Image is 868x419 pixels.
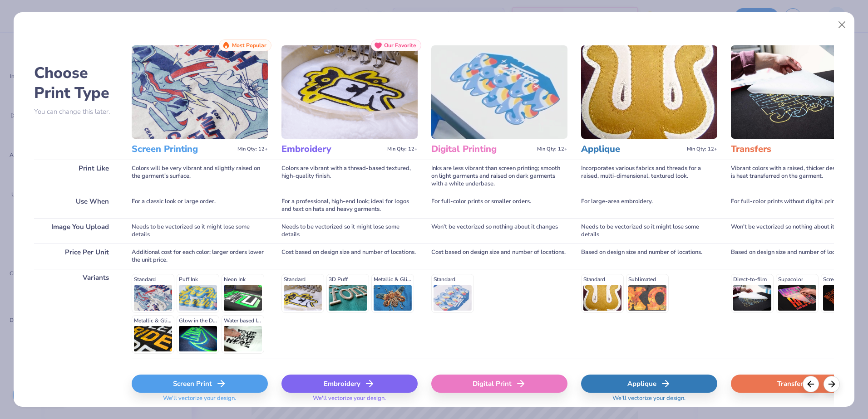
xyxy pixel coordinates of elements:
[431,193,567,218] div: For full-color prints or smaller orders.
[581,45,717,139] img: Applique
[34,193,118,218] div: Use When
[431,143,533,155] h3: Digital Printing
[687,146,717,152] span: Min Qty: 12+
[34,63,118,103] h2: Choose Print Type
[281,244,418,269] div: Cost based on design size and number of locations.
[132,244,268,269] div: Additional cost for each color; larger orders lower the unit price.
[384,42,416,49] span: Our Favorite
[431,244,567,269] div: Cost based on design size and number of locations.
[431,375,567,393] div: Digital Print
[431,218,567,244] div: Won't be vectorized so nothing about it changes
[281,160,418,193] div: Colors are vibrant with a thread-based textured, high-quality finish.
[581,244,717,269] div: Based on design size and number of locations.
[581,143,683,155] h3: Applique
[731,244,867,269] div: Based on design size and number of locations.
[609,395,689,408] span: We'll vectorize your design.
[132,143,234,155] h3: Screen Printing
[132,160,268,193] div: Colors will be very vibrant and slightly raised on the garment's surface.
[34,218,118,244] div: Image You Upload
[132,193,268,218] div: For a classic look or large order.
[281,375,418,393] div: Embroidery
[431,45,567,139] img: Digital Printing
[581,218,717,244] div: Needs to be vectorized so it might lose some details
[731,193,867,218] div: For full-color prints without digital printing.
[537,146,567,152] span: Min Qty: 12+
[281,143,384,155] h3: Embroidery
[731,45,867,139] img: Transfers
[132,45,268,139] img: Screen Printing
[731,143,833,155] h3: Transfers
[34,269,118,359] div: Variants
[833,16,851,34] button: Close
[159,395,240,408] span: We'll vectorize your design.
[309,395,390,408] span: We'll vectorize your design.
[281,218,418,244] div: Needs to be vectorized so it might lose some details
[431,160,567,193] div: Inks are less vibrant than screen printing; smooth on light garments and raised on dark garments ...
[581,193,717,218] div: For large-area embroidery.
[132,218,268,244] div: Needs to be vectorized so it might lose some details
[132,375,268,393] div: Screen Print
[281,45,418,139] img: Embroidery
[731,160,867,193] div: Vibrant colors with a raised, thicker design since it is heat transferred on the garment.
[34,160,118,193] div: Print Like
[387,146,418,152] span: Min Qty: 12+
[237,146,268,152] span: Min Qty: 12+
[281,193,418,218] div: For a professional, high-end look; ideal for logos and text on hats and heavy garments.
[581,375,717,393] div: Applique
[581,160,717,193] div: Incorporates various fabrics and threads for a raised, multi-dimensional, textured look.
[731,375,867,393] div: Transfers
[731,218,867,244] div: Won't be vectorized so nothing about it changes
[34,108,118,116] p: You can change this later.
[34,244,118,269] div: Price Per Unit
[232,42,266,49] span: Most Popular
